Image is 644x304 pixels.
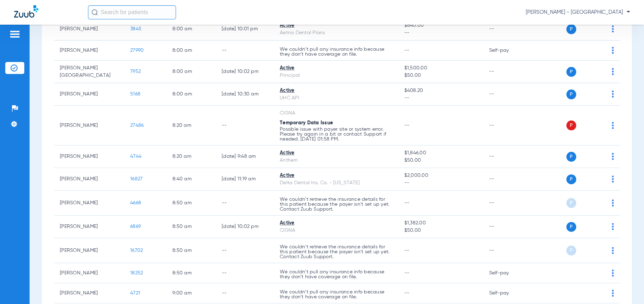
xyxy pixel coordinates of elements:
[404,22,478,29] span: $840.00
[612,47,614,54] img: group-dot-blue.svg
[404,271,409,275] span: --
[280,219,393,227] div: Active
[54,106,125,145] td: [PERSON_NAME]
[280,29,393,37] div: Aetna Dental Plans
[280,172,393,179] div: Active
[280,120,333,125] span: Temporary Data Issue
[280,72,393,79] div: Principal
[130,92,140,97] span: 5168
[566,67,576,77] span: P
[404,72,478,79] span: $50.00
[54,168,125,191] td: [PERSON_NAME]
[483,168,531,191] td: --
[612,175,614,182] img: group-dot-blue.svg
[167,263,216,283] td: 8:50 AM
[566,222,576,232] span: P
[167,283,216,303] td: 9:00 AM
[130,26,141,31] span: 3845
[612,153,614,160] img: group-dot-blue.svg
[216,283,274,303] td: --
[280,269,393,279] p: We couldn’t pull any insurance info because they don’t have coverage on file.
[130,291,140,296] span: 4721
[167,216,216,238] td: 8:50 AM
[612,68,614,75] img: group-dot-blue.svg
[216,61,274,83] td: [DATE] 10:02 PM
[280,227,393,234] div: CIGNA
[280,149,393,157] div: Active
[54,83,125,106] td: [PERSON_NAME]
[167,61,216,83] td: 8:00 AM
[54,145,125,168] td: [PERSON_NAME]
[609,270,644,304] iframe: Chat Widget
[14,5,38,18] img: Zuub Logo
[54,61,125,83] td: [PERSON_NAME][GEOGRAPHIC_DATA]
[566,174,576,184] span: P
[54,283,125,303] td: [PERSON_NAME]
[526,9,630,16] span: [PERSON_NAME] - [GEOGRAPHIC_DATA]
[404,179,478,187] span: --
[404,200,409,205] span: --
[130,248,143,253] span: 16702
[483,191,531,216] td: --
[216,41,274,61] td: --
[9,30,20,38] img: hamburger-icon
[280,179,393,187] div: Delta Dental Ins. Co. - [US_STATE]
[612,223,614,230] img: group-dot-blue.svg
[404,149,478,157] span: $1,846.00
[483,106,531,145] td: --
[612,91,614,98] img: group-dot-blue.svg
[404,29,478,37] span: --
[280,157,393,164] div: Anthem
[566,152,576,162] span: P
[130,176,143,181] span: 16827
[566,198,576,208] span: P
[216,216,274,238] td: [DATE] 10:02 PM
[167,83,216,106] td: 8:00 AM
[167,106,216,145] td: 8:20 AM
[130,154,141,159] span: 4744
[280,290,393,299] p: We couldn’t pull any insurance info because they don’t have coverage on file.
[404,291,409,296] span: --
[404,172,478,179] span: $2,000.00
[404,227,478,234] span: $50.00
[130,123,144,128] span: 27486
[130,271,143,275] span: 18252
[404,123,409,128] span: --
[280,22,393,29] div: Active
[130,69,141,74] span: 7952
[54,41,125,61] td: [PERSON_NAME]
[216,191,274,216] td: --
[612,25,614,32] img: group-dot-blue.svg
[566,246,576,255] span: P
[404,94,478,102] span: --
[167,18,216,41] td: 8:00 AM
[280,244,393,259] p: We couldn’t retrieve the insurance details for this patient because the payer isn’t set up yet. C...
[483,263,531,283] td: Self-pay
[167,238,216,263] td: 8:50 AM
[483,41,531,61] td: Self-pay
[566,89,576,99] span: P
[483,145,531,168] td: --
[404,87,478,94] span: $408.20
[167,191,216,216] td: 8:50 AM
[280,64,393,72] div: Active
[88,5,176,19] input: Search for patients
[130,200,141,205] span: 4668
[216,238,274,263] td: --
[483,18,531,41] td: --
[216,145,274,168] td: [DATE] 9:48 AM
[216,263,274,283] td: --
[54,18,125,41] td: [PERSON_NAME]
[483,283,531,303] td: Self-pay
[280,94,393,102] div: UHC API
[483,61,531,83] td: --
[612,269,614,277] img: group-dot-blue.svg
[54,263,125,283] td: [PERSON_NAME]
[167,168,216,191] td: 8:40 AM
[216,106,274,145] td: --
[130,224,141,229] span: 6869
[404,248,409,253] span: --
[280,197,393,212] p: We couldn’t retrieve the insurance details for this patient because the payer isn’t set up yet. C...
[483,216,531,238] td: --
